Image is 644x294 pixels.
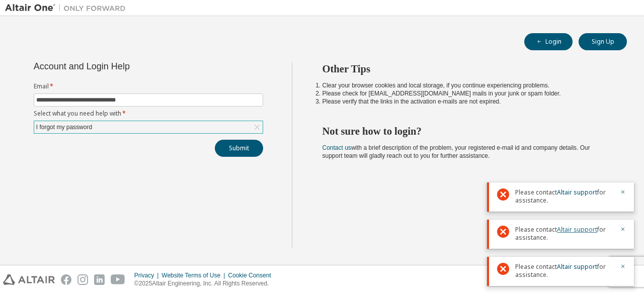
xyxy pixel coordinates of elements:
h2: Not sure how to login? [323,125,609,138]
div: I forgot my password [34,121,263,133]
div: Website Terms of Use [162,271,228,279]
div: I forgot my password [35,122,94,133]
span: with a brief description of the problem, your registered e-mail id and company details. Our suppo... [323,144,590,159]
img: Altair One [5,3,131,13]
img: facebook.svg [61,274,71,285]
span: Please contact for assistance. [515,263,614,279]
a: Contact us [323,144,351,151]
li: Clear your browser cookies and local storage, if you continue experiencing problems. [323,81,609,89]
div: Privacy [134,271,162,279]
a: Altair support [557,262,597,271]
a: Altair support [557,188,597,197]
h2: Other Tips [323,62,609,75]
p: © 2025 Altair Engineering, Inc. All Rights Reserved. [134,279,277,288]
label: Email [34,82,263,90]
span: Please contact for assistance. [515,188,614,205]
img: altair_logo.svg [3,274,55,285]
button: Sign Up [579,33,627,50]
button: Login [524,33,573,50]
div: Cookie Consent [228,271,277,279]
li: Please check for [EMAIL_ADDRESS][DOMAIN_NAME] mails in your junk or spam folder. [323,89,609,97]
img: youtube.svg [111,274,125,285]
div: Account and Login Help [34,62,217,70]
span: Please contact for assistance. [515,226,614,242]
a: Altair support [557,225,597,234]
img: linkedin.svg [94,274,105,285]
li: Please verify that the links in the activation e-mails are not expired. [323,97,609,106]
img: instagram.svg [77,274,88,285]
label: Select what you need help with [34,110,263,118]
button: Submit [215,140,263,157]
